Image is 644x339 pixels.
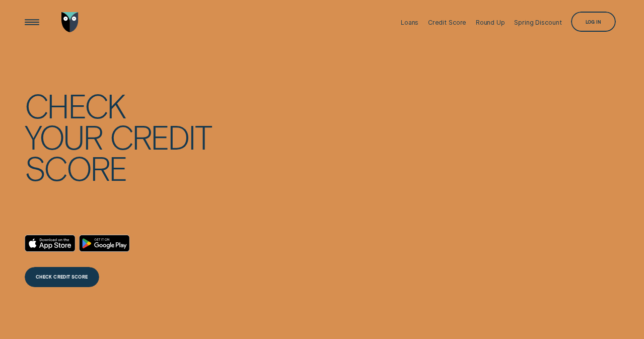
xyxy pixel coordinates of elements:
[514,19,561,26] div: Spring Discount
[401,19,418,26] div: Loans
[25,267,99,287] a: CHECK CREDIT SCORE
[79,235,130,252] a: Android App on Google Play
[22,12,42,32] button: Open Menu
[25,90,211,184] h4: Check your credit score
[428,19,467,26] div: Credit Score
[571,12,616,32] button: Log in
[61,12,78,32] img: Wisr
[476,19,505,26] div: Round Up
[25,235,76,252] a: Download on the App Store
